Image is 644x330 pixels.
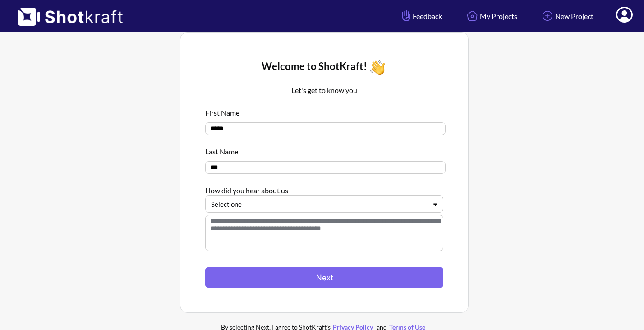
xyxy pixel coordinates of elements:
[205,85,443,96] p: Let's get to know you
[540,8,555,23] img: Add Icon
[205,57,443,78] div: Welcome to ShotKraft!
[400,8,413,23] img: Hand Icon
[205,142,443,157] div: Last Name
[367,57,387,78] img: Wave Icon
[533,4,600,28] a: New Project
[205,103,443,118] div: First Name
[400,11,442,21] span: Feedback
[205,181,443,195] div: How did you hear about us
[465,8,480,23] img: Home Icon
[205,267,443,288] button: Next
[458,4,524,28] a: My Projects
